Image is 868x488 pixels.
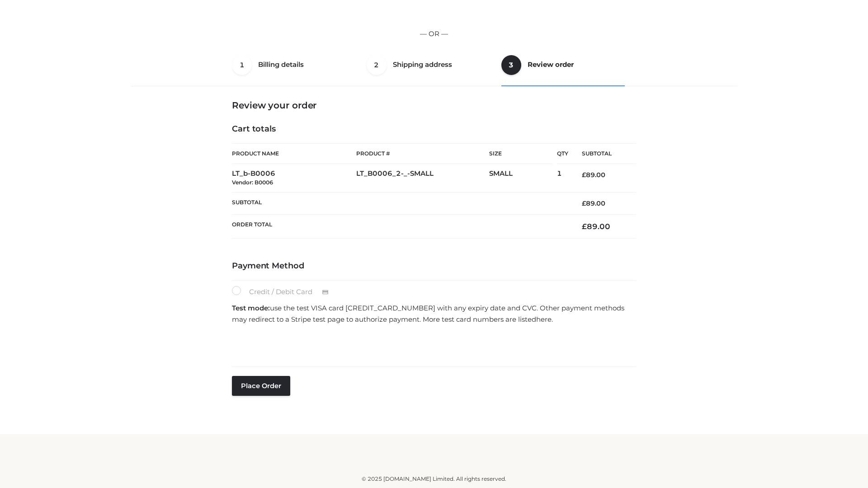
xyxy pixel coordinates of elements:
a: here [536,315,552,324]
bdi: 89.00 [582,171,605,179]
th: Product # [356,143,489,164]
span: £ [582,199,586,207]
th: Subtotal [568,144,636,164]
small: Vendor: B0006 [232,179,273,186]
span: £ [582,222,587,231]
label: Credit / Debit Card [232,286,338,298]
h4: Cart totals [232,124,636,134]
th: Order Total [232,215,568,239]
iframe: Secure payment input frame [230,328,634,361]
th: Qty [557,143,568,164]
button: Place order [232,376,290,396]
div: © 2025 [DOMAIN_NAME] Limited. All rights reserved. [134,474,734,483]
span: £ [582,171,586,179]
img: Credit / Debit Card [317,287,334,298]
bdi: 89.00 [582,222,610,231]
h3: Review your order [232,100,636,111]
strong: Test mode: [232,304,270,312]
td: LT_b-B0006 [232,164,356,192]
th: Size [489,144,552,164]
p: use the test VISA card [CREDIT_CARD_NUMBER] with any expiry date and CVC. Other payment methods m... [232,302,636,325]
bdi: 89.00 [582,199,605,207]
th: Product Name [232,143,356,164]
th: Subtotal [232,192,568,214]
td: 1 [557,164,568,192]
td: LT_B0006_2-_-SMALL [356,164,489,192]
p: — OR — [134,28,734,40]
td: SMALL [489,164,557,192]
h4: Payment Method [232,261,636,271]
